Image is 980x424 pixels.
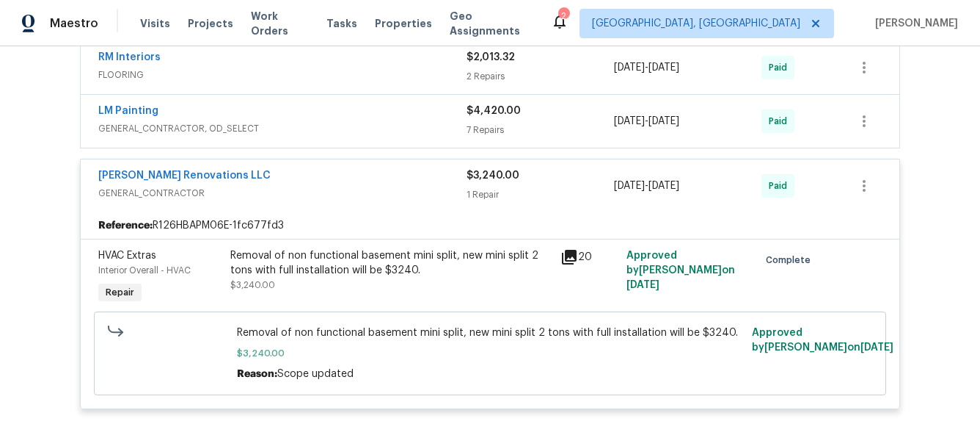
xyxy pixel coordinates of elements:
[277,369,354,379] span: Scope updated
[50,16,98,31] span: Maestro
[98,68,467,82] span: FLOORING
[98,106,158,116] a: LM Painting
[769,179,793,193] span: Paid
[98,218,153,233] b: Reference:
[648,62,679,73] span: [DATE]
[100,285,140,300] span: Repair
[752,328,893,353] span: Approved by [PERSON_NAME] on
[614,60,679,75] span: -
[98,251,156,261] span: HVAC Extras
[614,116,645,126] span: [DATE]
[467,170,519,181] span: $3,240.00
[98,52,161,62] a: RM Interiors
[558,9,568,24] div: 2
[230,248,552,278] div: Removal of non functional basement mini split, new mini split 2 tons with full installation will ...
[560,248,618,266] div: 20
[614,181,645,191] span: [DATE]
[769,114,793,129] span: Paid
[467,106,521,116] span: $4,420.00
[450,9,533,38] span: Geo Assignments
[230,281,275,290] span: $3,240.00
[766,253,816,267] span: Complete
[81,212,899,239] div: R126HBAPM06E-1fc677fd3
[860,342,893,353] span: [DATE]
[592,16,800,31] span: [GEOGRAPHIC_DATA], [GEOGRAPHIC_DATA]
[237,326,744,340] span: Removal of non functional basement mini split, new mini split 2 tons with full installation will ...
[467,187,614,202] div: 1 Repair
[467,52,515,62] span: $2,013.32
[98,186,467,201] span: GENERAL_CONTRACTOR
[769,60,793,75] span: Paid
[626,280,659,290] span: [DATE]
[626,251,735,290] span: Approved by [PERSON_NAME] on
[467,69,614,84] div: 2 Repairs
[648,116,679,126] span: [DATE]
[614,114,679,129] span: -
[614,179,679,193] span: -
[251,9,310,38] span: Work Orders
[98,266,191,275] span: Interior Overall - HVAC
[237,346,744,361] span: $3,240.00
[188,16,233,31] span: Projects
[237,369,277,379] span: Reason:
[375,16,432,31] span: Properties
[869,16,958,31] span: [PERSON_NAME]
[648,181,679,191] span: [DATE]
[140,16,170,31] span: Visits
[98,170,271,181] a: [PERSON_NAME] Renovations LLC
[98,121,467,136] span: GENERAL_CONTRACTOR, OD_SELECT
[467,123,614,137] div: 7 Repairs
[614,62,645,73] span: [DATE]
[326,18,357,29] span: Tasks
